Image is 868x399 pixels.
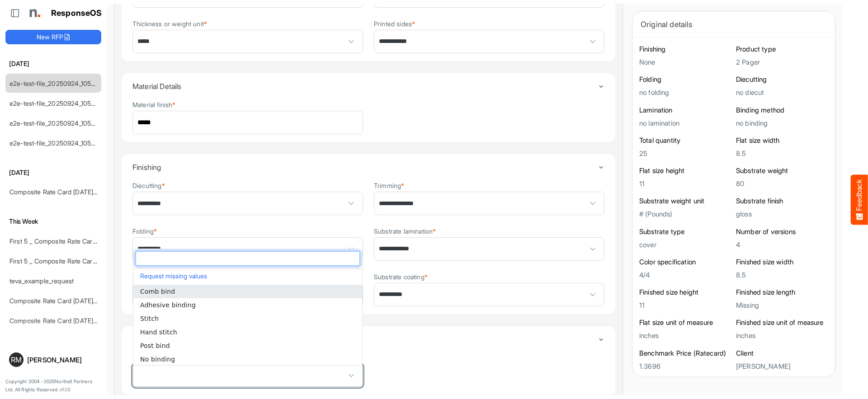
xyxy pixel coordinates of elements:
h6: Benchmark Price (Ratecard) [639,349,731,358]
div: dropdownlist [133,249,363,365]
h6: Substrate type [639,227,731,236]
summary: Toggle content [132,154,604,180]
h5: inches [736,332,828,339]
img: Northell [25,4,43,22]
button: New RFP [5,30,101,44]
input: dropdownlistfilter [136,252,359,265]
h5: no diecut [736,89,828,96]
h4: Material Details [132,82,598,90]
label: Printed sides [374,20,415,27]
h6: Flat size width [736,136,828,145]
h6: [DATE] [5,59,101,69]
h6: Color specification [639,258,731,267]
label: Thickness or weight unit [132,20,207,27]
h1: ResponseOS [51,9,102,18]
span: Post bind [140,342,170,349]
h6: Substrate weight unit [639,197,731,206]
a: First 5 _ Composite Rate Card [DATE] (2) [9,257,127,265]
h6: [DATE] [5,168,101,178]
h6: Finished size width [736,258,828,267]
label: Material finish [132,101,176,108]
summary: Toggle content [132,326,604,352]
span: Hand stitch [140,329,177,336]
h6: Flat size unit of measure [639,318,731,327]
label: Diecutting [132,182,165,189]
h6: Substrate weight [736,166,828,175]
h6: Lamination [639,106,731,115]
a: e2e-test-file_20250924_105727 [9,80,101,87]
h5: [PERSON_NAME] [736,362,828,370]
a: e2e-test-file_20250924_105226 [9,139,102,147]
div: [PERSON_NAME] [27,357,98,363]
a: Composite Rate Card [DATE]_smaller [9,188,117,196]
p: Copyright 2004 - 2025 Northell Partners Ltd. All Rights Reserved. v 1.1.0 [5,378,101,394]
h6: Finishing [639,45,731,54]
a: e2e-test-file_20250924_105318 [9,119,101,127]
button: Feedback [851,174,868,225]
a: e2e-test-file_20250924_105529 [9,99,102,107]
label: Substrate coating [374,273,428,280]
label: Trimming [374,182,404,189]
h6: Substrate finish [736,197,828,206]
label: Substrate lamination [374,228,436,235]
h5: Missing [736,301,828,309]
h5: 11 [639,301,731,309]
a: Composite Rate Card [DATE]_smaller [9,297,117,305]
span: Adhesive binding [140,301,196,309]
label: Cover lamination [132,273,184,280]
h6: Diecutting [736,75,828,84]
h5: no folding [639,89,731,96]
h5: 8.5 [736,150,828,157]
h5: no binding [736,119,828,127]
label: Folding [132,228,157,235]
h5: inches [639,332,731,339]
h4: Bound Print [132,335,598,343]
h5: 80 [736,180,828,188]
h5: 8.5 [736,271,828,279]
h5: 25 [639,150,731,157]
h5: None [639,58,731,66]
span: RM [11,356,22,363]
span: Stitch [140,315,159,322]
h6: Binding method [736,106,828,115]
a: First 5 _ Composite Rate Card [DATE] (2) [9,237,127,245]
h6: Folding [639,75,731,84]
h5: cover [639,241,731,249]
h5: 2 Pager [736,58,828,66]
h4: Finishing [132,163,598,171]
h5: 4/4 [639,271,731,279]
h6: Product type [736,45,828,54]
summary: Toggle content [132,73,604,99]
h6: This Week [5,216,101,226]
h6: Number of versions [736,227,828,236]
a: Composite Rate Card [DATE]_smaller [9,317,117,324]
h5: 1.3696 [639,362,731,370]
h5: 11 [639,180,731,188]
h5: no lamination [639,119,731,127]
label: Binding method [132,354,181,361]
a: teva_example_request [9,277,74,285]
button: Request missing values [138,270,358,282]
h5: 4 [736,241,828,249]
span: No binding [140,356,175,363]
h6: Total quantity [639,136,731,145]
h5: gloss [736,210,828,218]
h5: # (Pounds) [639,210,731,218]
span: Comb bind [140,288,175,295]
h6: Finished size unit of measure [736,318,828,327]
div: Original details [641,18,827,31]
h6: Client [736,349,828,358]
h6: Finished size length [736,288,828,297]
h6: Finished size height [639,288,731,297]
h6: Flat size height [639,166,731,175]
